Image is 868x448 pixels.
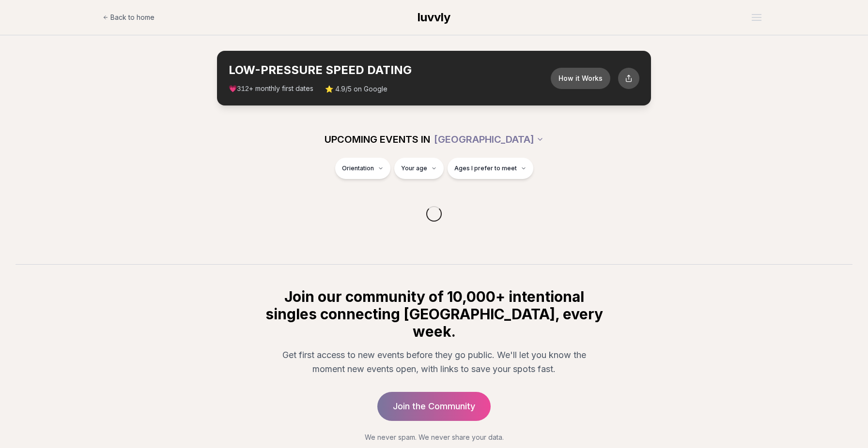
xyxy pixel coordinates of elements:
[229,62,551,78] h2: LOW-PRESSURE SPEED DATING
[401,164,427,172] span: Your age
[454,164,517,172] span: Ages I prefer to meet
[418,10,450,25] a: luvvly
[110,13,155,22] span: Back to home
[551,68,610,89] button: How it Works
[448,158,533,179] button: Ages I prefer to meet
[748,10,765,25] button: Open menu
[237,85,249,93] span: 312
[325,133,430,146] span: UPCOMING EVENTS IN
[418,10,450,24] span: luvvly
[229,84,313,94] span: 💗 + monthly first dates
[394,158,444,179] button: Your age
[342,164,374,172] span: Orientation
[103,8,155,27] a: Back to home
[377,392,491,421] a: Join the Community
[434,129,544,150] button: [GEOGRAPHIC_DATA]
[263,288,604,340] h2: Join our community of 10,000+ intentional singles connecting [GEOGRAPHIC_DATA], every week.
[271,348,597,376] p: Get first access to new events before they go public. We'll let you know the moment new events op...
[263,433,604,442] p: We never spam. We never share your data.
[335,158,390,179] button: Orientation
[325,84,387,94] span: ⭐ 4.9/5 on Google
